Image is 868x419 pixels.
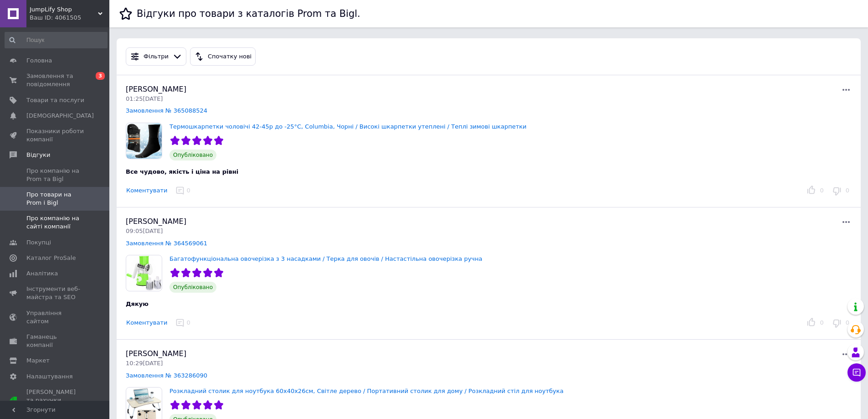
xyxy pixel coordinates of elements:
[30,14,109,22] div: Ваш ID: 4061505
[26,112,94,120] span: [DEMOGRAPHIC_DATA]
[126,85,186,93] span: [PERSON_NAME]
[26,333,84,349] span: Гаманець компанії
[26,357,50,365] span: Маркет
[126,217,186,226] span: [PERSON_NAME]
[26,167,84,183] span: Про компанію на Prom та Bigl
[26,372,73,381] span: Налаштування
[26,72,84,88] span: Замовлення та повідомлення
[126,360,163,367] span: 10:29[DATE]
[206,52,253,62] div: Спочатку нові
[126,123,162,159] img: Термошкарпетки чоловічі 42-45р до -25°С, Columbia, Чорні / Високі шкарпетки утеплені / Теплі зимо...
[137,8,360,19] h1: Відгуки про товари з каталогів Prom та Bigl.
[126,47,186,66] button: Фільтри
[126,228,163,234] span: 09:05[DATE]
[169,388,564,394] a: Розкладний столик для ноутбука 60х40х26см, Світле дерево / Портативний столик для дому / Розкладн...
[169,150,216,160] span: Опубліковано
[126,318,168,328] button: Коментувати
[26,254,76,262] span: Каталог ProSale
[26,127,84,144] span: Показники роботи компанії
[169,255,482,262] a: Багатофункціональна овочерізка з 3 насадками / Терка для овочів / Настастільна овочерізка ручна
[26,238,51,247] span: Покупці
[96,72,105,80] span: 3
[126,95,163,102] span: 01:25[DATE]
[847,363,866,382] button: Чат з покупцем
[26,57,52,65] span: Головна
[26,214,84,231] span: Про компанію на сайті компанії
[30,5,98,14] span: JumpLify Shop
[26,285,84,301] span: Інструменти веб-майстра та SEO
[126,372,207,379] a: Замовлення № 363286090
[126,255,162,291] img: Багатофункціональна овочерізка з 3 насадками / Терка для овочів / Настастільна овочерізка ручна
[26,151,50,159] span: Відгуки
[5,32,108,48] input: Пошук
[26,388,84,413] span: [PERSON_NAME] та рахунки
[169,282,216,293] span: Опубліковано
[142,52,170,62] div: Фільтри
[126,186,168,196] button: Коментувати
[26,96,84,104] span: Товари та послуги
[126,240,207,247] a: Замовлення № 364569061
[26,269,58,278] span: Аналітика
[190,47,256,66] button: Спочатку нові
[126,168,238,175] span: Все чудово, якість і ціна на рівні
[126,107,207,114] a: Замовлення № 365088524
[126,300,149,307] span: Дякую
[126,349,186,358] span: [PERSON_NAME]
[169,123,527,130] a: Термошкарпетки чоловічі 42-45р до -25°С, Columbia, Чорні / Високі шкарпетки утеплені / Теплі зимо...
[26,191,84,207] span: Про товари на Prom і Bigl
[26,309,84,326] span: Управління сайтом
